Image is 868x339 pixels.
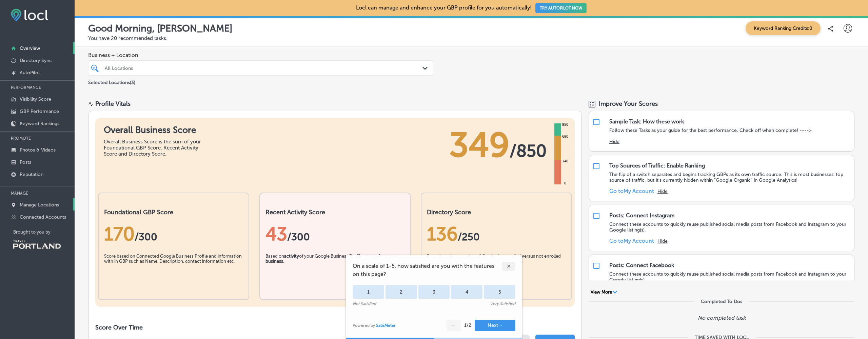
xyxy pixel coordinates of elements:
div: Based on of your Google Business Profile . [265,254,405,287]
a: Go toMy Account [609,188,654,194]
button: Hide [657,238,668,244]
p: Connect these accounts to quickly reuse published social media posts from Facebook and Instagram ... [609,271,851,283]
button: ← [447,320,461,331]
b: promoting your business [265,254,396,264]
p: Overview [20,45,40,51]
div: 2 [386,285,417,299]
div: 0 [563,181,568,186]
div: Posts: Connect Instagram [609,212,675,219]
p: Brought to you by [13,230,75,235]
div: 3 [418,285,450,299]
span: Keyword Ranking Credits: 0 [746,21,821,35]
p: You have 20 recommended tasks. [88,35,854,41]
div: Posts: Connect Facebook [609,262,674,268]
div: 136 [427,223,566,245]
h2: Foundational GBP Score [104,208,243,216]
button: Hide [657,188,668,194]
p: Keyword Rankings [20,121,59,126]
div: 850 [561,122,570,127]
div: 340 [561,159,570,164]
button: TRY AUTOPILOT NOW [535,3,587,13]
div: 170 [104,223,243,245]
div: Profile Vitals [95,100,131,107]
p: AutoPilot [20,70,40,76]
p: GBP Performance [20,108,59,114]
p: Directory Sync [20,58,52,63]
p: Selected Locations ( 3 ) [88,77,135,85]
h2: Score Over Time [95,324,575,331]
p: Posts [20,159,31,165]
p: Photos & Videos [20,147,56,153]
p: Follow these Tasks as your guide for the best performance. Check off when complete! ----> [609,127,812,133]
div: Completed To Dos [701,299,742,304]
div: Sample Task: How these work [609,118,684,125]
button: Hide [609,139,619,144]
span: Improve Your Scores [599,100,658,107]
img: fda3e92497d09a02dc62c9cd864e3231.png [11,9,48,21]
div: Very Satisfied [490,301,515,306]
b: activity [284,254,299,259]
div: 680 [561,134,570,139]
img: Travel Portland [13,240,61,249]
button: View More [589,289,619,295]
div: Score based on number of directories enrolled versus not enrolled and consistency of data across ... [427,254,566,287]
span: On a scale of 1-5, how satisfied are you with the features on this page? [353,262,502,278]
a: SatisMeter [376,323,396,328]
p: Manage Locations [20,202,59,208]
span: 349 [449,125,510,165]
button: Next→ [475,320,515,331]
span: / 300 [135,231,157,243]
a: Go toMy Account [609,238,654,244]
div: Overall Business Score is the sum of your Foundational GBP Score, Recent Activity Score and Direc... [104,139,205,157]
h2: Recent Activity Score [265,208,405,216]
div: 4 [451,285,482,299]
div: Score based on Connected Google Business Profile and information with in GBP such as Name, Descri... [104,254,243,287]
div: 43 [265,223,405,245]
div: 5 [484,285,515,299]
p: Good Morning, [PERSON_NAME] [88,23,232,34]
p: Connect these accounts to quickly reuse published social media posts from Facebook and Instagram ... [609,221,851,233]
h2: Directory Score [427,208,566,216]
div: All Locations [105,65,423,71]
span: Business + Location [88,52,433,58]
p: Reputation [20,172,43,177]
p: Visibility Score [20,96,51,102]
span: / 850 [510,141,547,161]
p: Connected Accounts [20,214,66,220]
div: 1 / 2 [464,322,471,328]
div: Not Satisfied [353,301,376,306]
div: ✕ [502,262,515,271]
p: No completed task [698,315,746,321]
p: The flip of a switch separates and begins tracking GBPs as its own traffic source. This is most b... [609,172,851,183]
div: Powered by [353,323,396,328]
div: Top Sources of Traffic: Enable Ranking [609,162,705,169]
span: /300 [287,231,310,243]
span: /250 [458,231,480,243]
h1: Overall Business Score [104,125,205,135]
div: 1 [353,285,384,299]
